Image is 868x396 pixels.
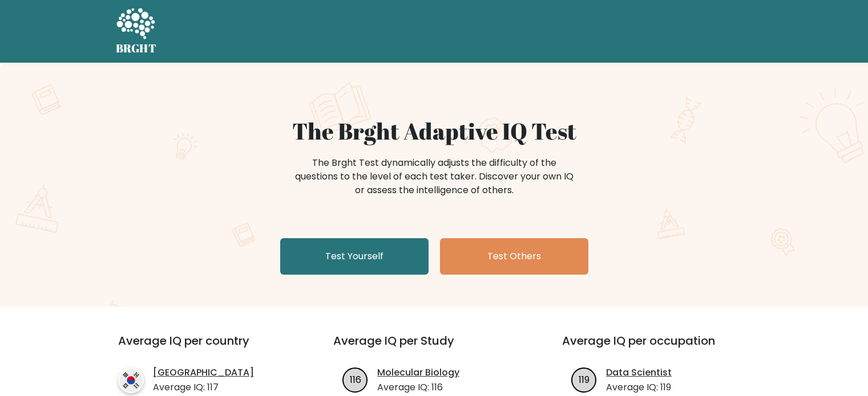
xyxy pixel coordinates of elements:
a: Test Yourself [280,238,429,275]
a: BRGHT [116,5,157,58]
h3: Average IQ per country [118,334,292,361]
text: 119 [579,373,590,386]
h3: Average IQ per Study [333,334,535,361]
p: Average IQ: 119 [606,381,672,394]
p: Average IQ: 116 [377,381,459,394]
a: [GEOGRAPHIC_DATA] [153,366,254,379]
h1: The Brght Adaptive IQ Test [156,117,713,145]
img: country [118,368,144,393]
h3: Average IQ per occupation [562,334,764,361]
a: Data Scientist [606,366,672,379]
text: 116 [350,373,361,386]
a: Test Others [440,238,588,275]
h5: BRGHT [116,42,157,55]
p: Average IQ: 117 [153,381,254,394]
a: Molecular Biology [377,366,459,379]
div: The Brght Test dynamically adjusts the difficulty of the questions to the level of each test take... [292,156,577,197]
